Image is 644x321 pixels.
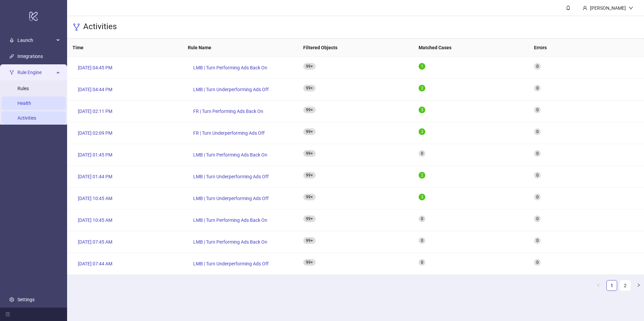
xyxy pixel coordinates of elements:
[606,280,617,291] li: 1
[72,258,118,269] a: [DATE] 07:44 AM
[9,70,14,75] span: fork
[421,108,423,112] span: 3
[193,195,269,202] span: LMB | Turn Underperforming Ads Off
[534,237,541,244] sup: 0
[193,173,269,180] span: LMB | Turn Underperforming Ads Off
[72,128,118,138] a: [DATE] 02:09 PM
[78,86,112,93] span: [DATE] 04:44 PM
[534,215,541,222] sup: 0
[419,85,425,91] sup: 2
[72,193,118,204] a: [DATE] 10:45 AM
[583,6,587,10] span: user
[78,195,112,202] span: [DATE] 10:45 AM
[607,280,617,291] a: 1
[421,173,423,178] span: 2
[72,171,118,182] a: [DATE] 01:44 PM
[78,216,112,224] span: [DATE] 10:45 AM
[534,172,541,179] sup: 0
[587,4,629,12] div: [PERSON_NAME]
[637,283,641,287] span: right
[78,260,112,267] span: [DATE] 07:44 AM
[419,215,425,222] sup: 0
[534,128,541,135] sup: 0
[193,260,269,267] span: LMB | Turn Underperforming Ads Off
[188,237,273,247] a: LMB | Turn Performing Ads Back On
[303,172,316,179] sup: 337
[193,151,267,158] span: LMB | Turn Performing Ads Back On
[188,193,274,204] a: LMB | Turn Underperforming Ads Off
[534,194,541,200] sup: 0
[188,258,274,269] a: LMB | Turn Underperforming Ads Off
[193,216,267,224] span: LMB | Turn Performing Ads Back On
[629,6,633,10] span: down
[566,5,571,10] span: bell
[534,150,541,157] sup: 0
[303,194,316,200] sup: 340
[596,283,600,287] span: left
[419,107,425,113] sup: 3
[193,64,267,71] span: LMB | Turn Performing Ads Back On
[72,62,118,73] a: [DATE] 04:45 PM
[188,62,273,73] a: LMB | Turn Performing Ads Back On
[72,237,118,247] a: [DATE] 07:45 AM
[633,280,644,291] button: right
[419,128,425,135] sup: 3
[5,312,10,317] span: menu-fold
[78,129,112,137] span: [DATE] 02:09 PM
[419,237,425,244] sup: 0
[72,84,118,95] a: [DATE] 04:44 PM
[419,150,425,157] sup: 0
[188,149,273,160] a: LMB | Turn Performing Ads Back On
[421,86,423,90] span: 2
[303,215,316,222] sup: 250
[72,106,118,117] a: [DATE] 02:11 PM
[419,63,425,70] sup: 1
[17,101,31,106] a: Health
[303,128,316,135] sup: 226
[303,85,316,91] sup: 335
[419,194,425,200] sup: 3
[188,106,269,117] a: FR | Turn Performing Ads Back On
[419,259,425,266] sup: 0
[188,84,274,95] a: LMB | Turn Underperforming Ads Off
[17,34,54,47] span: Launch
[413,39,529,57] th: Matched Cases
[303,107,316,113] sup: 771
[529,39,644,57] th: Errors
[17,297,35,302] a: Settings
[72,23,80,31] span: fork
[421,129,423,134] span: 3
[83,21,117,33] h3: Activities
[298,39,413,57] th: Filtered Objects
[534,107,541,113] sup: 0
[193,108,263,115] span: FR | Turn Performing Ads Back On
[593,280,604,291] button: left
[303,237,316,244] sup: 250
[182,39,298,57] th: Rule Name
[17,54,43,59] a: Integrations
[633,280,644,291] li: Next Page
[193,86,269,93] span: LMB | Turn Underperforming Ads Off
[78,151,112,158] span: [DATE] 01:45 PM
[620,280,630,291] a: 2
[17,86,29,91] a: Rules
[419,172,425,179] sup: 2
[534,259,541,266] sup: 0
[593,280,604,291] li: Previous Page
[534,85,541,91] sup: 0
[188,128,270,138] a: FR | Turn Underperforming Ads Off
[72,215,118,226] a: [DATE] 10:45 AM
[303,63,316,70] sup: 255
[620,280,631,291] li: 2
[17,66,54,79] span: Rule Engine
[9,38,14,43] span: rocket
[303,150,316,157] sup: 253
[78,64,112,71] span: [DATE] 04:45 PM
[67,39,182,57] th: Time
[78,238,112,246] span: [DATE] 07:45 AM
[534,63,541,70] sup: 0
[72,149,118,160] a: [DATE] 01:45 PM
[421,195,423,199] span: 3
[303,259,316,266] sup: 340
[188,215,273,226] a: LMB | Turn Performing Ads Back On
